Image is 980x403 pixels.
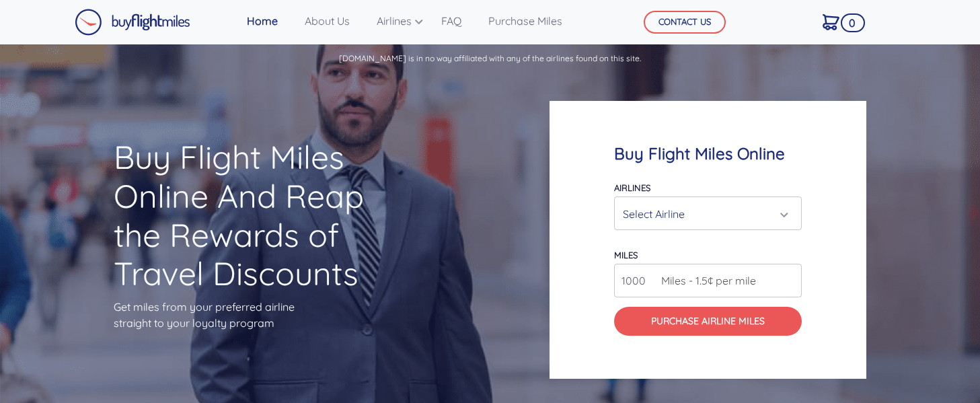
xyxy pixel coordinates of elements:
button: Select Airline [614,196,802,230]
img: Buy Flight Miles Logo [75,9,190,36]
a: FAQ [436,7,467,34]
h1: Buy Flight Miles Online And Reap the Rewards of Travel Discounts [114,138,377,293]
p: Get miles from your preferred airline straight to your loyalty program [114,299,377,331]
span: 0 [841,13,865,32]
a: Buy Flight Miles Logo [75,5,190,39]
a: Home [241,7,283,34]
a: About Us [299,7,355,34]
a: 0 [817,7,845,36]
button: Purchase Airline Miles [614,307,802,336]
span: Miles - 1.5¢ per mile [654,272,756,289]
a: Purchase Miles [483,7,568,34]
label: miles [614,250,638,260]
div: Select Airline [623,201,785,227]
img: Cart [823,14,839,30]
label: Airlines [614,182,650,193]
a: Airlines [371,7,420,34]
button: CONTACT US [644,11,726,34]
h4: Buy Flight Miles Online [614,144,802,163]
